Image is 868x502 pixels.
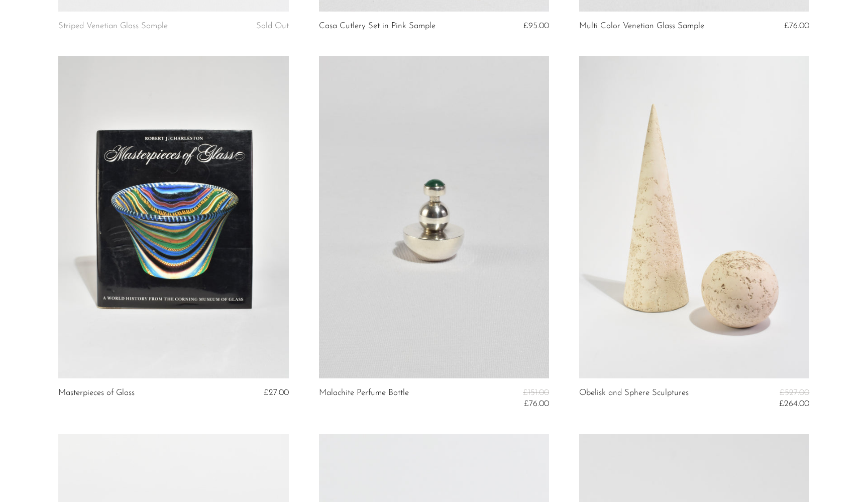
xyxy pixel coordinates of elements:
span: £76.00 [524,399,549,408]
a: Multi Color Venetian Glass Sample [579,22,704,31]
span: £95.00 [523,22,549,30]
a: Obelisk and Sphere Sculptures [579,388,689,409]
a: Striped Venetian Glass Sample [58,22,168,31]
span: Sold Out [256,22,289,30]
a: Masterpieces of Glass [58,388,135,397]
span: £76.00 [784,22,809,30]
span: £27.00 [264,388,289,397]
span: £264.00 [779,399,809,408]
span: £151.00 [523,388,549,397]
a: Malachite Perfume Bottle [319,388,409,409]
a: Casa Cutlery Set in Pink Sample [319,22,436,31]
span: £527.00 [780,388,809,397]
